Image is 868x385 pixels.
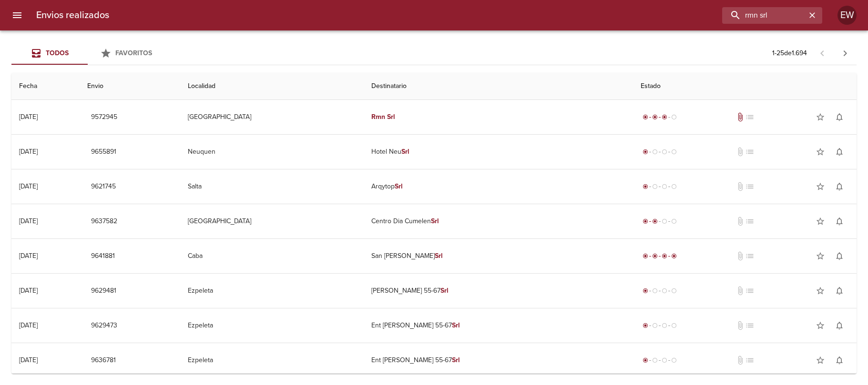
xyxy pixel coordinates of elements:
span: radio_button_unchecked [662,357,667,363]
button: Activar notificaciones [830,177,849,196]
th: Envio [80,73,180,100]
button: Agregar a favoritos [811,177,830,196]
span: radio_button_unchecked [671,218,677,224]
div: EW [837,6,857,25]
div: [DATE] [19,252,38,260]
td: Ezpeleta [180,343,364,377]
em: Srl [452,356,460,364]
em: Srl [452,321,460,329]
span: radio_button_unchecked [671,184,677,189]
span: star_border [816,355,825,365]
span: radio_button_unchecked [662,149,667,155]
div: Abrir información de usuario [837,6,857,25]
button: Agregar a favoritos [811,108,830,127]
button: Activar notificaciones [830,108,849,127]
button: Agregar a favoritos [811,316,830,335]
button: Agregar a favoritos [811,351,830,370]
span: radio_button_checked [643,357,648,363]
span: Favoritos [115,49,152,57]
button: Agregar a favoritos [811,142,830,161]
button: 9572945 [87,109,121,126]
p: 1 - 25 de 1.694 [772,49,807,58]
div: Generado [641,147,679,157]
span: No tiene pedido asociado [745,112,755,122]
span: star_border [816,321,825,330]
button: 9629481 [87,282,120,300]
span: radio_button_checked [652,253,658,259]
button: Activar notificaciones [830,351,849,370]
span: notifications_none [835,355,844,365]
span: 9629473 [91,320,117,332]
em: Srl [431,217,439,225]
span: No tiene documentos adjuntos [735,355,745,365]
span: radio_button_unchecked [671,288,677,294]
div: Generado [641,355,679,365]
span: notifications_none [835,217,844,226]
button: Activar notificaciones [830,316,849,335]
span: Pagina siguiente [834,42,857,65]
span: radio_button_unchecked [662,323,667,328]
span: star_border [816,147,825,157]
span: star_border [816,112,825,122]
td: Ezpeleta [180,308,364,343]
div: Despachado [641,217,679,226]
span: 9629481 [91,285,116,297]
em: Srl [401,148,409,156]
span: star_border [816,217,825,226]
span: Todos [46,49,69,57]
td: Arqytop [364,169,633,204]
div: [DATE] [19,148,38,156]
span: star_border [816,251,825,261]
span: radio_button_unchecked [662,218,667,224]
button: 9637582 [87,213,121,230]
span: radio_button_checked [643,288,648,294]
td: Ezpeleta [180,274,364,308]
div: Tabs Envios [11,42,164,65]
span: No tiene pedido asociado [745,286,755,296]
span: radio_button_unchecked [671,323,677,328]
span: No tiene pedido asociado [745,355,755,365]
span: notifications_none [835,147,844,157]
span: radio_button_checked [643,114,648,120]
span: No tiene documentos adjuntos [735,147,745,157]
span: No tiene documentos adjuntos [735,217,745,226]
td: Ent [PERSON_NAME] 55-67 [364,308,633,343]
button: Agregar a favoritos [811,281,830,300]
span: notifications_none [835,251,844,261]
span: 9636781 [91,355,116,366]
span: No tiene pedido asociado [745,217,755,226]
span: radio_button_unchecked [652,149,658,155]
button: Activar notificaciones [830,212,849,231]
span: No tiene documentos adjuntos [735,286,745,296]
td: [GEOGRAPHIC_DATA] [180,204,364,238]
span: radio_button_unchecked [652,357,658,363]
span: No tiene pedido asociado [745,251,755,261]
span: radio_button_unchecked [671,149,677,155]
td: Neuquen [180,135,364,169]
span: radio_button_unchecked [652,184,658,189]
th: Localidad [180,73,364,100]
td: [PERSON_NAME] 55-67 [364,274,633,308]
span: radio_button_unchecked [671,114,677,120]
div: Generado [641,182,679,191]
span: radio_button_checked [643,149,648,155]
em: Srl [440,286,449,295]
th: Fecha [11,73,80,100]
span: No tiene pedido asociado [745,147,755,157]
em: Srl [395,182,403,190]
input: buscar [722,7,806,24]
em: Srl [387,113,395,121]
em: Srl [435,252,443,260]
span: radio_button_checked [652,114,658,120]
button: 9636781 [87,352,120,369]
span: radio_button_checked [643,218,648,224]
td: Ent [PERSON_NAME] 55-67 [364,343,633,377]
div: [DATE] [19,321,38,329]
div: Generado [641,286,679,296]
span: star_border [816,286,825,296]
span: No tiene pedido asociado [745,182,755,191]
span: radio_button_unchecked [662,288,667,294]
td: San [PERSON_NAME] [364,239,633,273]
div: Entregado [641,251,679,261]
span: notifications_none [835,112,844,122]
